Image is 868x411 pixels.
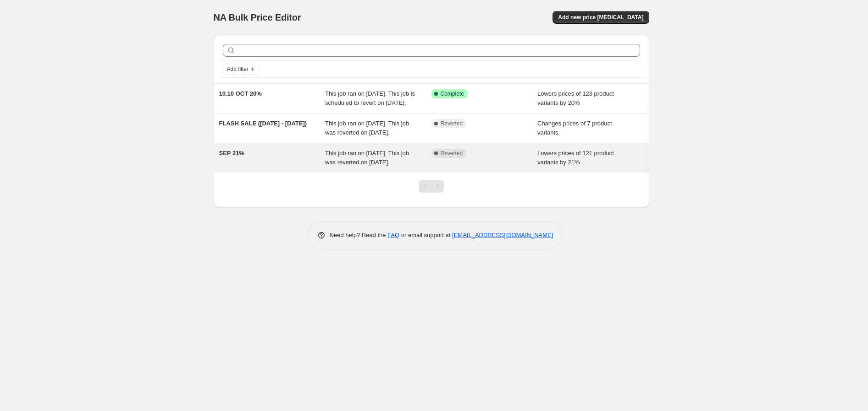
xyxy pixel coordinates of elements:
[399,232,452,238] span: or email support at
[219,120,307,127] span: FLASH SALE ([DATE] - [DATE])
[441,150,463,157] span: Reverted
[452,232,553,238] a: [EMAIL_ADDRESS][DOMAIN_NAME]
[227,65,249,73] span: Add filter
[441,120,463,127] span: Reverted
[419,180,444,193] nav: Pagination
[325,150,409,166] span: This job ran on [DATE]. This job was reverted on [DATE].
[325,90,415,106] span: This job ran on [DATE]. This job is scheduled to revert on [DATE].
[387,232,399,238] a: FAQ
[219,90,262,97] span: 10.10 OCT 20%
[330,232,388,238] span: Need help? Read the
[537,120,612,136] span: Changes prices of 7 product variants
[219,150,244,157] span: SEP 21%
[537,90,614,106] span: Lowers prices of 123 product variants by 20%
[537,150,614,166] span: Lowers prices of 121 product variants by 21%
[441,90,464,97] span: Complete
[214,12,301,22] span: NA Bulk Price Editor
[558,14,643,21] span: Add new price [MEDICAL_DATA]
[223,64,260,75] button: Add filter
[553,11,649,24] button: Add new price [MEDICAL_DATA]
[325,120,409,136] span: This job ran on [DATE]. This job was reverted on [DATE].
